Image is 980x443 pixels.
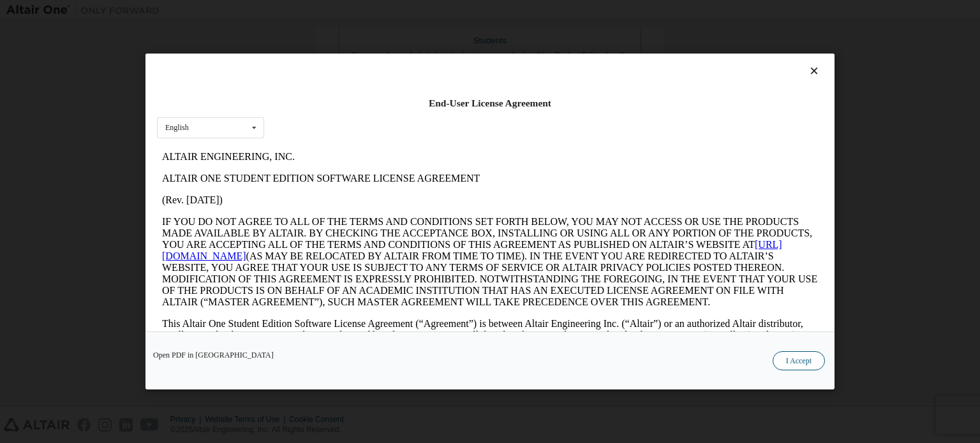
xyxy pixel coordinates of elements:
[5,172,661,218] p: This Altair One Student Edition Software License Agreement (“Agreement”) is between Altair Engine...
[165,124,189,131] div: English
[5,5,661,17] p: ALTAIR ENGINEERING, INC.
[773,351,825,370] button: I Accept
[5,93,625,115] a: [URL][DOMAIN_NAME]
[157,97,823,110] div: End-User License Agreement
[153,351,274,359] a: Open PDF in [GEOGRAPHIC_DATA]
[5,48,661,60] p: (Rev. [DATE])
[5,70,661,162] p: IF YOU DO NOT AGREE TO ALL OF THE TERMS AND CONDITIONS SET FORTH BELOW, YOU MAY NOT ACCESS OR USE...
[5,27,661,38] p: ALTAIR ONE STUDENT EDITION SOFTWARE LICENSE AGREEMENT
